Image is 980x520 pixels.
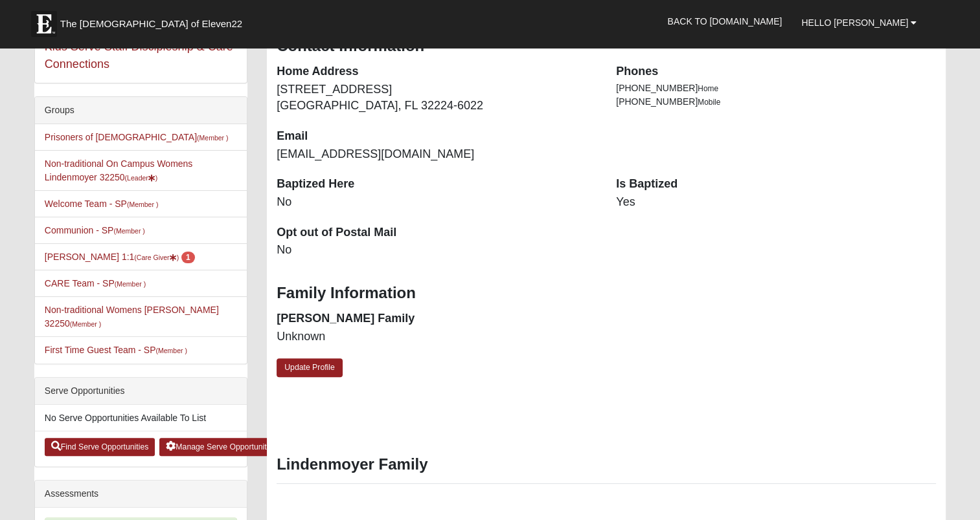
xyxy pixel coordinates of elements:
a: Welcome Team - SP(Member ) [45,199,159,209]
span: Mobile [698,98,720,107]
a: Non-traditional Womens [PERSON_NAME] 32250(Member ) [45,305,219,329]
a: Communion - SP(Member ) [45,225,145,235]
dt: Opt out of Postal Mail [277,224,597,241]
span: Home [698,84,718,93]
small: (Member ) [113,227,144,235]
li: No Serve Opportunities Available To List [35,405,247,431]
a: CARE Team - SP(Member ) [45,278,146,288]
dd: No [277,242,597,259]
small: (Member ) [197,134,228,142]
dt: Phones [616,63,936,80]
small: (Member ) [70,320,101,328]
a: Back to [DOMAIN_NAME] [657,5,792,38]
a: [PERSON_NAME] 1:1(Care Giver) 1 [45,252,195,262]
h3: Lindenmoyer Family [277,455,936,474]
dd: [EMAIL_ADDRESS][DOMAIN_NAME] [277,146,597,163]
a: Non-traditional On Campus Womens Lindenmoyer 32250(Leader) [45,158,193,182]
a: Find Serve Opportunities [45,438,155,456]
small: (Leader ) [125,174,158,182]
img: Eleven22 logo [31,11,57,37]
li: [PHONE_NUMBER] [616,81,936,95]
dd: No [277,194,597,211]
dd: Yes [616,194,936,211]
dt: [PERSON_NAME] Family [277,310,597,327]
small: (Care Giver ) [134,254,179,261]
a: Hello [PERSON_NAME] [792,6,926,39]
dt: Is Baptized [616,176,936,193]
dd: [STREET_ADDRESS] [GEOGRAPHIC_DATA], FL 32224-6022 [277,81,597,114]
dd: Unknown [277,329,597,345]
a: Update Profile [277,358,343,377]
a: The [DEMOGRAPHIC_DATA] of Eleven22 [25,5,284,37]
div: Serve Opportunities [35,378,247,405]
div: Assessments [35,481,247,508]
li: [PHONE_NUMBER] [616,95,936,109]
a: Manage Serve Opportunities [159,438,283,456]
span: number of pending members [181,252,195,263]
small: (Member ) [115,280,146,288]
dt: Home Address [277,63,597,80]
span: The [DEMOGRAPHIC_DATA] of Eleven22 [60,17,242,30]
span: Hello [PERSON_NAME] [801,17,908,28]
dt: Baptized Here [277,176,597,193]
small: (Member ) [127,200,158,208]
a: First Time Guest Team - SP(Member ) [45,345,187,355]
dt: Email [277,128,597,145]
div: Groups [35,97,247,124]
h3: Family Information [277,284,936,303]
small: (Member ) [156,347,187,354]
a: Prisoners of [DEMOGRAPHIC_DATA](Member ) [45,132,229,142]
